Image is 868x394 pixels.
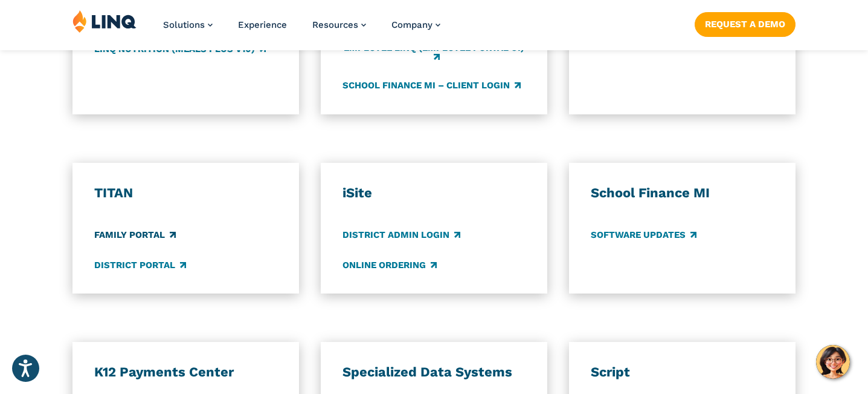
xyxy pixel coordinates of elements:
[342,229,460,242] a: District Admin Login
[816,345,850,379] button: Hello, have a question? Let’s chat.
[342,79,521,92] a: School Finance MI – Client Login
[342,364,526,381] h3: Specialized Data Systems
[312,19,358,30] span: Resources
[312,19,366,30] a: Resources
[695,12,796,36] a: Request a Demo
[391,19,440,30] a: Company
[391,19,432,30] span: Company
[591,364,774,381] h3: Script
[163,19,213,30] a: Solutions
[94,229,176,242] a: Family Portal
[94,364,277,381] h3: K12 Payments Center
[591,185,774,202] h3: School Finance MI
[695,10,796,36] nav: Button Navigation
[591,229,696,242] a: Software Updates
[342,258,437,272] a: Online Ordering
[238,19,287,30] a: Experience
[72,10,137,33] img: LINQ | K‑12 Software
[342,42,526,62] a: Employee LINQ (Employee Portal UI)
[94,258,186,272] a: District Portal
[163,10,440,50] nav: Primary Navigation
[163,19,205,30] span: Solutions
[94,185,277,202] h3: TITAN
[342,185,526,202] h3: iSite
